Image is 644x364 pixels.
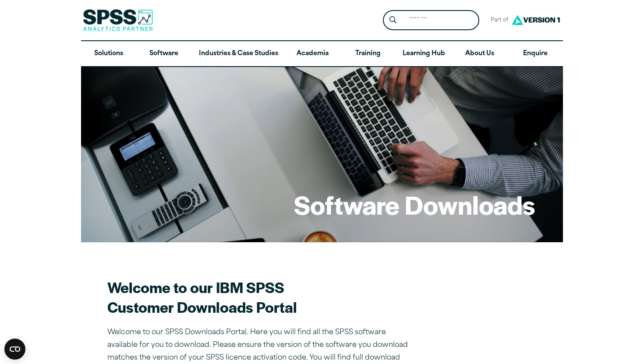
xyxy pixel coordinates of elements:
svg: Search magnifying glass icon [389,16,396,24]
a: About Us [452,41,507,67]
img: SPSS Analytics Partner [83,9,153,31]
button: Open CMP widget [4,339,25,360]
h1: Software Downloads [294,187,535,222]
a: Solutions [81,41,136,67]
a: Enquire [508,41,563,67]
span: Part of [486,14,510,27]
a: Training [340,41,396,67]
button: Search magnifying glass icon [385,12,401,28]
form: Site Header Search Form [383,10,479,31]
img: Version1 Logo [510,12,562,28]
a: Industries & Case Studies [192,41,285,67]
a: Software [136,41,191,67]
nav: Desktop version of site main menu [81,41,563,67]
a: Learning Hub [396,41,452,67]
a: Academia [285,41,340,67]
h2: Welcome to our IBM SPSS Customer Downloads Portal [107,277,414,317]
